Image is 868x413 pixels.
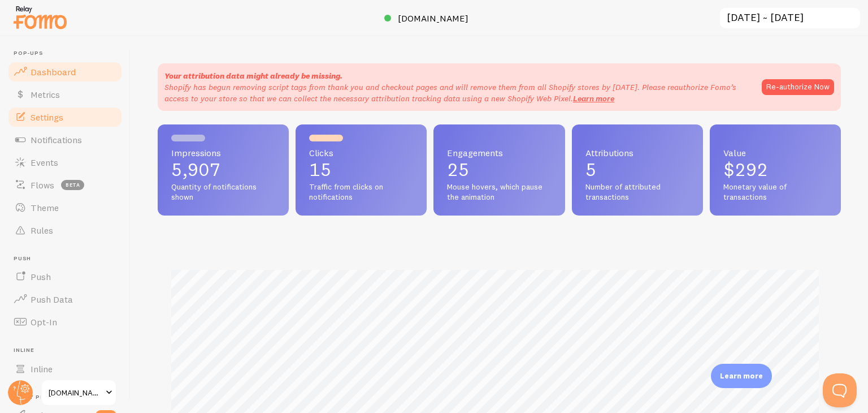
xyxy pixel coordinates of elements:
[585,182,689,202] span: Number of attributed transactions
[7,219,123,242] a: Rules
[31,202,59,213] span: Theme
[309,182,413,202] span: Traffic from clicks on notifications
[723,148,827,157] span: Value
[49,386,102,399] span: [DOMAIN_NAME][URL]
[31,294,73,305] span: Push Data
[309,161,413,179] p: 15
[7,196,123,219] a: Theme
[31,363,53,375] span: Inline
[447,148,551,157] span: Engagements
[7,288,123,311] a: Push Data
[14,50,123,57] span: Pop-ups
[31,157,58,168] span: Events
[31,271,51,282] span: Push
[171,161,275,179] p: 5,907
[720,371,763,381] p: Learn more
[762,79,834,95] button: Re-authorize Now
[711,364,772,388] div: Learn more
[31,134,82,145] span: Notifications
[585,148,689,157] span: Attributions
[573,93,614,104] a: Learn more
[164,81,750,104] p: Shopify has begun removing script tags from thank you and checkout pages and will remove them fro...
[7,265,123,288] a: Push
[447,161,551,179] p: 25
[585,161,689,179] p: 5
[823,373,857,407] iframe: Help Scout Beacon - Open
[7,151,123,174] a: Events
[7,311,123,333] a: Opt-In
[31,179,54,191] span: Flows
[164,71,342,81] strong: Your attribution data might already be missing.
[41,379,117,406] a: [DOMAIN_NAME][URL]
[171,182,275,202] span: Quantity of notifications shown
[7,106,123,128] a: Settings
[309,148,413,157] span: Clicks
[31,111,63,123] span: Settings
[7,128,123,151] a: Notifications
[7,61,123,83] a: Dashboard
[14,347,123,354] span: Inline
[723,158,768,180] span: $292
[447,182,551,202] span: Mouse hovers, which pause the animation
[31,316,57,328] span: Opt-In
[7,174,123,196] a: Flows beta
[31,66,76,78] span: Dashboard
[12,3,68,32] img: fomo-relay-logo-orange.svg
[31,89,60,100] span: Metrics
[7,358,123,380] a: Inline
[171,148,275,157] span: Impressions
[723,182,827,202] span: Monetary value of transactions
[31,225,53,236] span: Rules
[61,180,84,190] span: beta
[7,83,123,106] a: Metrics
[14,255,123,263] span: Push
